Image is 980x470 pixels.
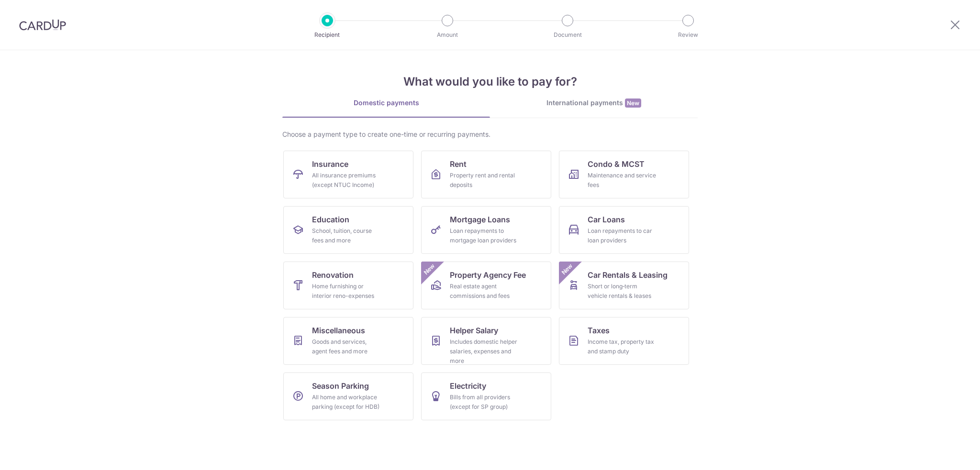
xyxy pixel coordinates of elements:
[559,262,575,277] span: New
[412,30,483,40] p: Amount
[588,282,657,301] div: Short or long‑term vehicle rentals & leases
[559,317,689,365] a: TaxesIncome tax, property tax and stamp duty
[283,206,413,254] a: EducationSchool, tuition, course fees and more
[450,282,519,301] div: Real estate agent commissions and fees
[588,214,625,225] span: Car Loans
[450,158,467,170] span: Rent
[283,151,413,198] a: InsuranceAll insurance premiums (except NTUC Income)
[312,226,381,245] div: School, tuition, course fees and more
[282,73,698,90] h4: What would you like to pay for?
[19,19,66,31] img: CardUp
[283,317,413,365] a: MiscellaneousGoods and services, agent fees and more
[312,380,369,392] span: Season Parking
[450,325,498,336] span: Helper Salary
[450,269,526,281] span: Property Agency Fee
[283,262,413,309] a: RenovationHome furnishing or interior reno-expenses
[421,262,551,309] a: Property Agency FeeReal estate agent commissions and feesNew
[625,98,641,108] span: New
[450,226,519,245] div: Loan repayments to mortgage loan providers
[312,269,354,281] span: Renovation
[559,151,689,198] a: Condo & MCSTMaintenance and service fees
[450,393,519,412] div: Bills from all providers (except for SP group)
[588,325,610,336] span: Taxes
[312,393,381,412] div: All home and workplace parking (except for HDB)
[450,337,519,366] div: Includes domestic helper salaries, expenses and more
[532,30,603,40] p: Document
[312,282,381,301] div: Home furnishing or interior reno-expenses
[422,262,437,277] span: New
[312,337,381,356] div: Goods and services, agent fees and more
[282,98,490,108] div: Domestic payments
[559,262,689,309] a: Car Rentals & LeasingShort or long‑term vehicle rentals & leasesNew
[421,206,551,254] a: Mortgage LoansLoan repayments to mortgage loan providers
[312,171,381,190] div: All insurance premiums (except NTUC Income)
[312,214,349,225] span: Education
[559,206,689,254] a: Car LoansLoan repayments to car loan providers
[450,380,486,392] span: Electricity
[312,158,348,170] span: Insurance
[588,269,668,281] span: Car Rentals & Leasing
[588,171,657,190] div: Maintenance and service fees
[421,151,551,198] a: RentProperty rent and rental deposits
[421,317,551,365] a: Helper SalaryIncludes domestic helper salaries, expenses and more
[450,214,510,225] span: Mortgage Loans
[450,171,519,190] div: Property rent and rental deposits
[588,226,657,245] div: Loan repayments to car loan providers
[653,30,724,40] p: Review
[282,130,698,139] div: Choose a payment type to create one-time or recurring payments.
[588,337,657,356] div: Income tax, property tax and stamp duty
[283,372,413,420] a: Season ParkingAll home and workplace parking (except for HDB)
[292,30,363,40] p: Recipient
[312,325,365,336] span: Miscellaneous
[490,98,698,108] div: International payments
[421,372,551,420] a: ElectricityBills from all providers (except for SP group)
[588,158,645,170] span: Condo & MCST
